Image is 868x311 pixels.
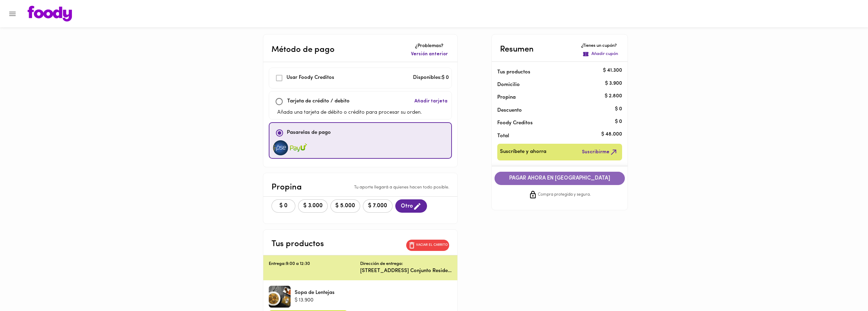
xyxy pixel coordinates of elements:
[367,203,388,209] span: $ 7.000
[395,199,427,213] button: Otro
[303,203,323,209] span: $ 3.000
[601,131,622,138] p: $ 48.000
[500,43,534,56] p: Resumen
[500,148,546,156] span: Suscríbete y ahorra
[603,67,622,74] p: $ 41.300
[497,132,611,140] p: Total
[287,129,331,137] p: Pasarelas de pago
[416,243,448,248] p: Vaciar el carrito
[413,94,449,109] button: Añadir tarjeta
[605,80,622,87] p: $ 3.900
[591,51,618,57] p: Añadir cupón
[495,172,625,185] button: PAGAR AHORA EN [GEOGRAPHIC_DATA]
[581,50,619,59] button: Añadir cupón
[360,261,403,267] p: Dirección de entrega:
[295,297,335,304] p: $ 13.900
[335,203,356,209] span: $ 5.000
[497,107,522,114] p: Descuento
[4,5,21,22] button: Menu
[615,118,622,125] p: $ 0
[410,43,449,50] p: ¿Problemas?
[581,43,619,49] p: ¿Tienes un cupón?
[276,203,291,209] span: $ 0
[411,51,448,58] span: Versión anterior
[28,6,72,22] img: logo.png
[605,93,622,100] p: $ 2.800
[354,184,449,191] p: Tu aporte llegará a quienes hacen todo posible.
[290,140,307,155] img: visa
[497,81,520,88] p: Domicilio
[277,109,422,117] p: Añada una tarjeta de débito o crédito para procesar su orden.
[538,192,591,198] span: Compra protegida y segura.
[828,271,861,304] iframe: Messagebird Livechat Widget
[271,199,295,213] button: $ 0
[271,238,324,250] p: Tus productos
[269,286,291,308] div: Sopa de Lentejas
[414,98,447,105] span: Añadir tarjeta
[497,94,611,101] p: Propina
[497,69,611,76] p: Tus productos
[582,148,618,156] span: Suscribirme
[271,181,302,194] p: Propina
[363,199,393,213] button: $ 7.000
[615,105,622,113] p: $ 0
[406,240,449,251] button: Vaciar el carrito
[580,146,619,158] button: Suscribirme
[269,261,361,267] p: Entrega: 9:00 a 12:30
[272,140,289,155] img: visa
[330,199,360,213] button: $ 5.000
[401,202,422,211] span: Otro
[295,289,335,296] p: Sopa de Lentejas
[497,119,611,127] p: Foody Creditos
[287,98,350,105] p: Tarjeta de crédito / debito
[271,44,335,56] p: Método de pago
[410,50,449,59] button: Versión anterior
[360,267,452,274] p: [STREET_ADDRESS] Conjunto Residencial [PERSON_NAME]
[413,74,449,82] p: Disponibles: $ 0
[286,74,334,82] p: Usar Foody Creditos
[501,175,618,182] span: PAGAR AHORA EN [GEOGRAPHIC_DATA]
[298,199,328,213] button: $ 3.000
